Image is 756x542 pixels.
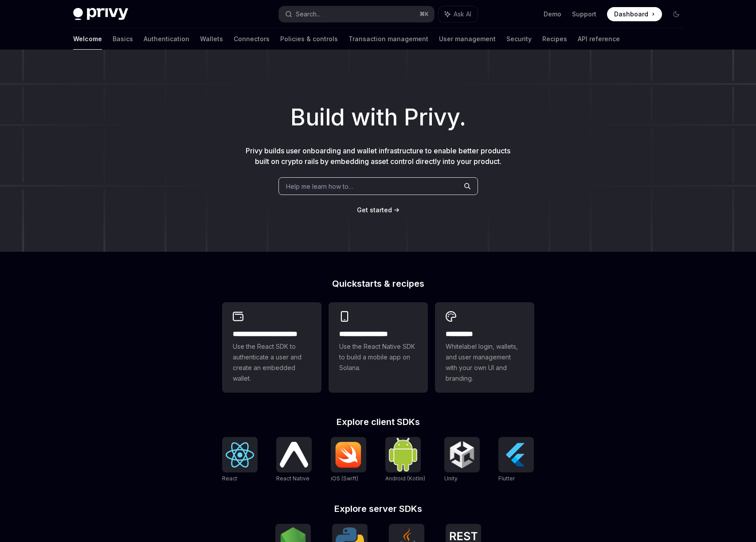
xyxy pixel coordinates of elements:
[389,438,417,471] img: Android (Kotlin)
[439,6,478,22] button: Ask AI
[222,417,534,426] h2: Explore client SDKs
[502,441,530,469] img: Flutter
[222,504,534,513] h2: Explore server SDKs
[385,437,425,483] a: Android (Kotlin)Android (Kotlin)
[446,341,524,384] span: Whitelabel login, wallets, and user management with your own UI and branding.
[14,100,742,135] h1: Build with Privy.
[222,279,534,288] h2: Quickstarts & recipes
[435,302,534,393] a: **** *****Whitelabel login, wallets, and user management with your own UI and branding.
[113,28,133,50] a: Basics
[280,28,338,50] a: Policies & controls
[280,442,308,467] img: React Native
[444,437,480,483] a: UnityUnity
[454,10,471,19] span: Ask AI
[439,28,496,50] a: User management
[222,475,237,482] span: React
[448,441,476,469] img: Unity
[506,28,532,50] a: Security
[144,28,189,50] a: Authentication
[331,475,358,482] span: iOS (Swift)
[498,437,534,483] a: FlutterFlutter
[329,302,428,393] a: **** **** **** ***Use the React Native SDK to build a mobile app on Solana.
[385,475,425,482] span: Android (Kotlin)
[614,10,648,19] span: Dashboard
[331,437,366,483] a: iOS (Swift)iOS (Swift)
[542,28,567,50] a: Recipes
[498,475,515,482] span: Flutter
[357,206,392,214] span: Get started
[276,437,312,483] a: React NativeReact Native
[296,9,321,19] div: Search...
[444,475,458,482] span: Unity
[73,28,102,50] a: Welcome
[669,7,683,21] button: Toggle dark mode
[357,206,392,214] a: Get started
[200,28,223,50] a: Wallets
[279,6,434,22] button: Search...⌘K
[339,341,417,373] span: Use the React Native SDK to build a mobile app on Solana.
[607,7,662,21] a: Dashboard
[349,28,428,50] a: Transaction management
[572,10,596,19] a: Support
[419,11,429,18] span: ⌘ K
[544,10,561,19] a: Demo
[334,441,363,468] img: iOS (Swift)
[246,146,510,166] span: Privy builds user onboarding and wallet infrastructure to enable better products built on crypto ...
[286,182,353,191] span: Help me learn how to…
[222,437,258,483] a: ReactReact
[578,28,620,50] a: API reference
[234,28,270,50] a: Connectors
[226,442,254,468] img: React
[276,475,309,482] span: React Native
[73,8,128,20] img: dark logo
[233,341,311,384] span: Use the React SDK to authenticate a user and create an embedded wallet.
